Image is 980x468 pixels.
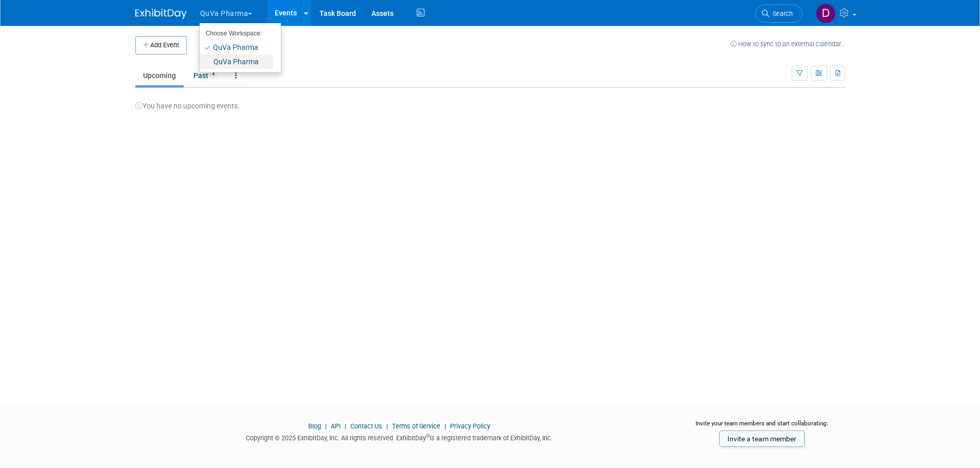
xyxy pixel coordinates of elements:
a: Privacy Policy [450,422,490,430]
a: QuVa Pharma [200,54,273,69]
a: Upcoming [135,66,184,85]
a: How to sync to an external calendar... [730,40,845,48]
a: API [331,422,341,430]
a: Past4 [186,66,225,85]
li: Choose Workspace: [200,27,273,40]
span: | [442,422,449,430]
button: Add Event [135,36,187,54]
span: | [323,422,329,430]
sup: ® [426,433,430,439]
img: ExhibitDay [135,9,187,19]
span: | [342,422,349,430]
a: Blog [308,422,321,430]
span: 4 [209,70,218,78]
a: Invite a team member [719,430,805,447]
span: You have no upcoming events. [135,102,240,110]
a: Contact Us [350,422,382,430]
a: Terms of Service [392,422,440,430]
a: QuVa Pharma [200,40,273,54]
div: Copyright © 2025 ExhibitDay, Inc. All rights reserved. ExhibitDay is a registered trademark of Ex... [135,431,664,443]
span: | [384,422,390,430]
span: Search [769,10,793,17]
img: Danielle Mitchell [816,4,835,23]
div: Invite your team members and start collaborating: [679,419,845,435]
a: Search [755,5,803,23]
